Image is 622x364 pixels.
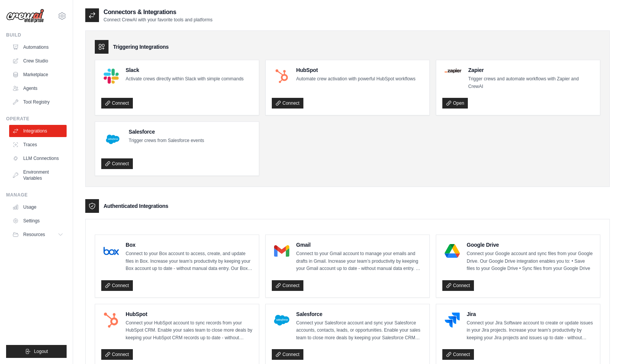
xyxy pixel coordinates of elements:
a: Usage [9,201,67,213]
h4: Salesforce [129,128,204,136]
img: Salesforce Logo [274,313,289,328]
h3: Triggering Integrations [113,43,169,51]
h4: Box [126,241,253,249]
p: Trigger crews from Salesforce events [129,137,204,145]
a: Agents [9,82,67,94]
p: Activate crews directly within Slack with simple commands [126,75,244,83]
a: Automations [9,41,67,53]
span: Resources [23,231,45,238]
a: Connect [101,349,133,360]
a: Integrations [9,125,67,137]
a: Traces [9,139,67,151]
h4: Jira [467,310,594,318]
a: Marketplace [9,69,67,81]
div: Build [6,32,67,38]
a: Connect [101,158,133,169]
a: Connect [442,349,474,360]
img: Logo [6,9,44,23]
img: Gmail Logo [274,243,289,259]
h2: Connectors & Integrations [104,8,212,17]
a: Connect [101,280,133,291]
button: Resources [9,228,67,241]
img: Box Logo [104,243,119,259]
img: Zapier Logo [445,69,461,73]
img: Jira Logo [445,313,460,328]
p: Automate crew activation with powerful HubSpot workflows [296,75,415,83]
img: Slack Logo [104,69,119,84]
p: Connect to your Gmail account to manage your emails and drafts in Gmail. Increase your team’s pro... [296,250,423,273]
h4: Gmail [296,241,423,249]
p: Connect CrewAI with your favorite tools and platforms [104,17,212,23]
h4: Slack [126,66,244,74]
a: Connect [101,98,133,109]
img: HubSpot Logo [104,313,119,328]
p: Connect to your Box account to access, create, and update files in Box. Increase your team’s prod... [126,250,253,273]
a: Settings [9,215,67,227]
a: Connect [272,98,303,109]
h4: HubSpot [126,310,253,318]
h4: Zapier [468,66,594,74]
p: Connect your HubSpot account to sync records from your HubSpot CRM. Enable your sales team to clo... [126,319,253,342]
a: Environment Variables [9,166,67,184]
a: Crew Studio [9,55,67,67]
h4: HubSpot [296,66,415,74]
p: Trigger crews and automate workflows with Zapier and CrewAI [468,75,594,90]
p: Connect your Salesforce account and sync your Salesforce accounts, contacts, leads, or opportunit... [296,319,423,342]
a: LLM Connections [9,152,67,164]
a: Connect [272,280,303,291]
h4: Google Drive [467,241,594,249]
button: Logout [6,345,67,358]
img: HubSpot Logo [274,69,289,84]
div: Operate [6,116,67,122]
a: Connect [442,280,474,291]
img: Google Drive Logo [445,243,460,259]
div: Manage [6,192,67,198]
span: Logout [34,348,48,354]
h4: Salesforce [296,310,423,318]
a: Tool Registry [9,96,67,108]
a: Open [442,98,468,109]
p: Connect your Jira Software account to create or update issues in your Jira projects. Increase you... [467,319,594,342]
p: Connect your Google account and sync files from your Google Drive. Our Google Drive integration e... [467,250,594,273]
a: Connect [272,349,303,360]
img: Salesforce Logo [104,130,122,148]
h3: Authenticated Integrations [104,202,168,210]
